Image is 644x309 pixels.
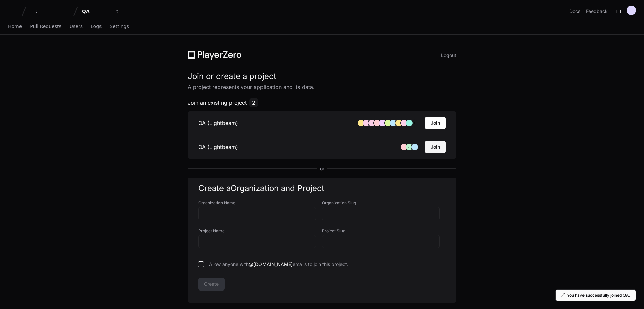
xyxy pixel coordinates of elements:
[70,24,83,28] span: Users
[569,8,580,15] a: Docs
[425,117,446,129] button: Join
[188,71,456,82] h1: Join or create a project
[8,19,22,34] a: Home
[198,228,322,234] label: Project Name
[441,51,456,60] button: Logout
[30,24,61,28] span: Pull Requests
[198,119,238,127] h3: QA (Lightbeam)
[198,183,446,194] h1: Create a
[188,83,456,91] p: A project represents your application and its data.
[249,261,293,267] span: @[DOMAIN_NAME]
[209,261,348,268] span: Allow anyone with emails to join this project.
[91,19,102,34] a: Logs
[231,183,324,193] span: Organization and Project
[188,99,247,107] span: Join an existing project
[82,8,111,15] div: QA
[91,24,102,28] span: Logs
[8,24,22,28] span: Home
[198,200,322,206] label: Organization Name
[110,19,129,34] a: Settings
[79,5,122,17] button: QA
[317,165,327,172] span: or
[322,200,446,206] label: Organization Slug
[322,228,446,234] label: Project Slug
[70,19,83,34] a: Users
[249,98,258,107] span: 2
[567,293,630,298] p: You have successfully joined QA.
[411,120,418,126] div: +
[408,144,411,150] h1: J
[110,24,129,28] span: Settings
[198,143,238,151] h3: QA (Lightbeam)
[586,8,608,15] button: Feedback
[30,19,61,34] a: Pull Requests
[425,141,446,153] button: Join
